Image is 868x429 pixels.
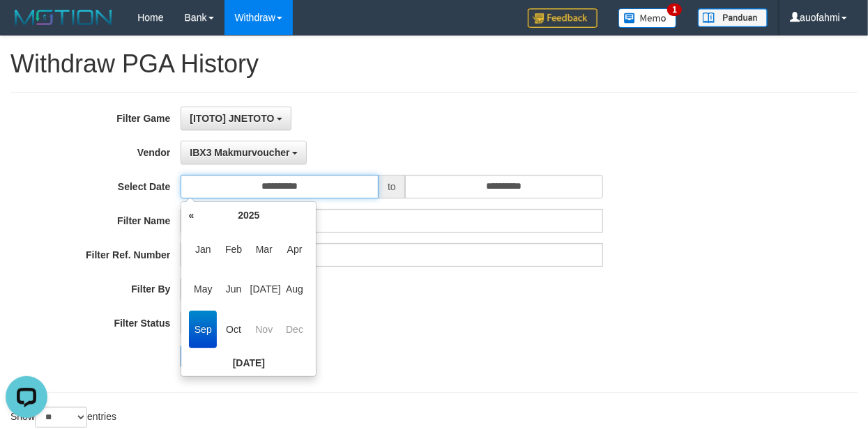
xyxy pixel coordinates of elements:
[10,407,116,428] label: Show entries
[250,270,278,308] span: [DATE]
[250,311,278,348] span: Nov
[528,8,597,28] img: Feedback.jpg
[220,311,248,348] span: Oct
[184,352,313,373] th: [DATE]
[181,107,291,130] button: [ITOTO] JNETOTO
[379,175,405,198] span: to
[189,270,217,308] span: May
[189,311,217,348] span: Sep
[189,231,217,268] span: Jan
[698,8,768,27] img: panduan.png
[35,407,87,428] select: Showentries
[220,270,248,308] span: Jun
[250,231,278,268] span: Mar
[190,147,289,158] span: IBX3 Makmurvoucher
[280,270,308,308] span: Aug
[198,205,299,226] th: 2025
[6,6,47,47] button: Open LiveChat chat widget
[220,231,248,268] span: Feb
[618,8,677,28] img: Button%20Memo.svg
[280,231,308,268] span: Apr
[181,141,307,164] button: IBX3 Makmurvoucher
[667,3,682,16] span: 1
[10,50,858,78] h1: Withdraw PGA History
[190,113,274,124] span: [ITOTO] JNETOTO
[10,7,116,28] img: MOTION_logo.png
[184,205,198,226] th: «
[280,311,308,348] span: Dec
